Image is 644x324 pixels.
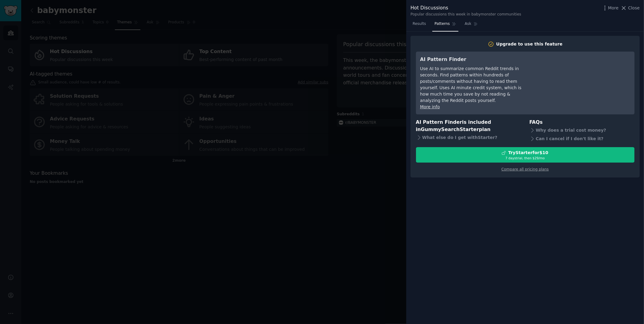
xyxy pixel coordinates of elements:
a: Ask [463,19,480,32]
div: What else do I get with Starter ? [416,133,521,142]
div: Can I cancel if I don't like it? [529,134,635,143]
div: Why does a trial cost money? [529,126,635,134]
a: Compare all pricing plans [501,167,549,171]
span: Close [628,5,640,11]
span: Results [413,21,426,27]
span: GummySearch Starter [421,127,479,132]
button: TryStarterfor$107 daystrial, then $29/mo [416,147,635,163]
h3: AI Pattern Finder [420,56,531,63]
iframe: YouTube video player [539,56,630,101]
button: Close [621,5,640,11]
div: 7 days trial, then $ 29 /mo [416,156,634,160]
div: Hot Discussions [411,4,521,12]
div: Popular discussions this week in babymonster communities [411,12,521,17]
a: More info [420,104,440,109]
a: Patterns [432,19,458,32]
div: Upgrade to use this feature [496,41,563,47]
button: More [602,5,619,11]
span: Ask [465,21,471,27]
span: More [608,5,619,11]
div: Try Starter for $10 [508,150,548,156]
span: Patterns [434,21,450,27]
h3: AI Pattern Finder is included in plan [416,119,521,133]
div: Use AI to summarize common Reddit trends in seconds. Find patterns within hundreds of posts/comme... [420,66,531,104]
h3: FAQs [529,119,635,126]
a: Results [411,19,428,32]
